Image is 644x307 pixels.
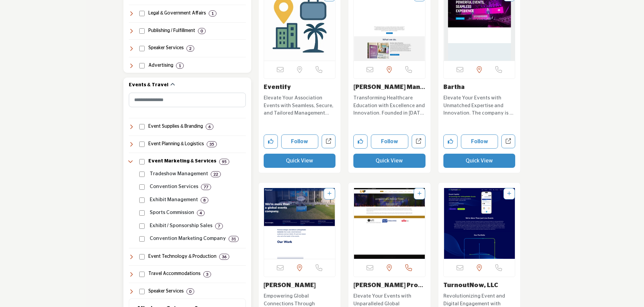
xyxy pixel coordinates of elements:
[189,46,192,51] b: 2
[200,211,202,215] b: 4
[139,124,145,129] input: Select Event Supplies & Branding checkbox
[148,45,184,52] h4: Speaker Services: Expert speakers, coaching, and leadership development programs, along with spea...
[179,63,181,68] b: 1
[139,210,145,216] input: Select Sports Commission checkbox
[208,124,211,129] b: 6
[281,134,319,149] button: Follow
[148,253,216,260] h4: Event Technology & Production: Technology and production services, including audiovisual solution...
[444,188,515,259] img: TurnoutNow, LLC
[354,188,425,259] a: Open Listing in new tab
[201,197,208,203] div: 8 Results For Exhibit Management
[186,45,194,52] div: 2 Results For Speaker Services
[148,62,173,69] h4: Advertising: Agencies, services, and promotional products that help organizations enhance brand v...
[215,223,223,229] div: 7 Results For Exhibit / Sponsorship Sales
[353,134,368,149] button: Like company
[219,159,229,165] div: 95 Results For Event Marketing & Services
[204,185,208,189] b: 77
[264,282,336,289] h3: Freeman
[461,134,498,149] button: Follow
[443,282,516,289] h3: TurnoutNow, LLC
[412,134,426,148] a: Open dillehay-management-group-inc in new tab
[264,94,336,117] p: Elevate Your Association Events with Seamless, Secure, and Tailored Management Solutions In the r...
[211,171,221,177] div: 22 Results For Tradeshow Management
[139,159,145,164] input: Select Event Marketing & Services checkbox
[207,141,217,147] div: 35 Results For Event Planning & Logistics
[201,184,211,190] div: 77 Results For Convention Services
[222,159,227,164] b: 95
[148,288,184,295] h4: Speaker Services: Expert speakers, coaching, and leadership development programs, along with spea...
[139,142,145,147] input: Select Event Planning & Logistics checkbox
[443,134,458,149] button: Like company
[443,154,516,168] button: Quick View
[148,141,204,148] h4: Event Planning & Logistics: Event planning, venue selection, and on-site management for meetings,...
[264,134,278,149] button: Like company
[264,84,336,91] h3: Eventify
[353,84,425,98] a: [PERSON_NAME] Management ...
[150,209,194,217] p: Sports Commission: Planning and support for sports events.
[417,191,421,196] a: Add To List
[507,191,511,196] a: Add To List
[148,123,203,130] h4: Event Supplies & Branding: Customized event materials such as badges, branded merchandise, lanyar...
[322,134,335,148] a: Open eventify in new tab
[198,28,206,34] div: 0 Results For Publishing / Fulfillment
[264,93,336,117] a: Elevate Your Association Events with Seamless, Secure, and Tailored Management Solutions In the r...
[129,93,246,107] input: Search Category
[148,28,195,34] h4: Publishing / Fulfillment: Solutions for creating, distributing, and managing publications, direct...
[353,154,426,168] button: Quick View
[354,188,425,259] img: Leonard Neil Productions
[148,271,201,277] h4: Travel Accommodations: Lodging solutions, including hotels, resorts, and corporate housing for bu...
[197,210,205,216] div: 4 Results For Sports Commission
[139,172,145,177] input: Select Tradeshow Management checkbox
[444,188,515,259] a: Open Listing in new tab
[206,124,213,130] div: 6 Results For Event Supplies & Branding
[186,288,194,295] div: 0 Results For Speaker Services
[139,28,145,34] input: Select Publishing / Fulfillment checkbox
[139,63,145,68] input: Select Advertising checkbox
[353,282,423,296] a: [PERSON_NAME] Product...
[353,93,426,117] a: Transforming Healthcare Education with Excellence and Innovation. Founded in [DATE] and headquart...
[213,172,218,177] b: 22
[443,282,498,288] a: TurnoutNow, LLC
[218,224,220,228] b: 7
[150,183,198,191] p: Convention Services: Logistics and planning support for events.
[129,82,168,89] h2: Events & Travel
[231,237,236,241] b: 31
[209,10,216,17] div: 1 Results For Legal & Government Affairs
[139,11,145,16] input: Select Legal & Government Affairs checkbox
[150,196,198,204] p: Exhibit Management: Planning and logistics for exhibit halls.
[264,188,335,259] a: Open Listing in new tab
[501,134,515,148] a: Open bartha in new tab
[443,84,516,91] h3: Bartha
[327,191,331,196] a: Add To List
[139,197,145,203] input: Select Exhibit Management checkbox
[443,94,516,117] p: Elevate Your Events with Unmatched Expertise and Innovation. The company is a full-service event ...
[139,236,145,242] input: Select Convention Marketing Company checkbox
[203,271,211,277] div: 3 Results For Travel Accommodations
[211,11,214,16] b: 1
[150,170,208,178] p: Tradeshow Management: Management of trade shows and exhibit halls.
[189,289,192,294] b: 0
[139,254,145,259] input: Select Event Technology & Production checkbox
[443,93,516,117] a: Elevate Your Events with Unmatched Expertise and Innovation. The company is a full-service event ...
[264,84,291,90] a: Eventify
[139,46,145,51] input: Select Speaker Services checkbox
[176,63,184,69] div: 1 Results For Advertising
[139,223,145,229] input: Select Exhibit / Sponsorship Sales checkbox
[139,184,145,190] input: Select Convention Services checkbox
[219,254,229,260] div: 36 Results For Event Technology & Production
[139,272,145,277] input: Select Travel Accommodations checkbox
[264,282,316,288] a: [PERSON_NAME]
[209,142,214,147] b: 35
[148,10,206,17] h4: Legal & Government Affairs: Legal services, advocacy, lobbying, and government relations to suppo...
[371,134,408,149] button: Follow
[264,188,335,259] img: Freeman
[353,94,426,117] p: Transforming Healthcare Education with Excellence and Innovation. Founded in [DATE] and headquart...
[206,272,208,277] b: 3
[229,236,239,242] div: 31 Results For Convention Marketing Company
[353,282,426,289] h3: Leonard Neil Productions
[264,154,336,168] button: Quick View
[201,29,203,33] b: 0
[443,84,465,90] a: Bartha
[203,198,206,203] b: 8
[222,254,227,259] b: 36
